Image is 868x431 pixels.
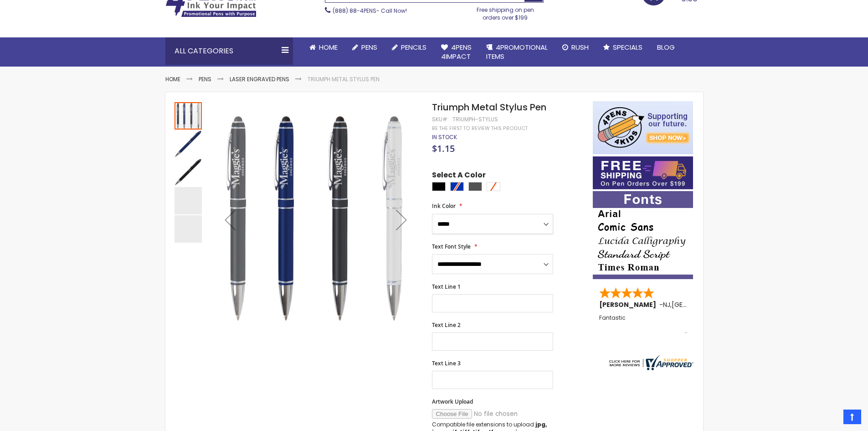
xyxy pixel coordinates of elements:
a: Pencils [385,37,434,57]
span: In stock [432,133,457,141]
img: Triumph Metal Stylus Pen [212,114,420,323]
span: Specials [613,42,642,52]
span: [GEOGRAPHIC_DATA] [672,300,739,309]
span: Text Line 3 [432,359,461,367]
div: Free shipping on pen orders over $199 [467,3,544,21]
a: 4Pens4impact [434,37,479,67]
span: NJ [663,300,670,309]
img: Free shipping on orders over $199 [593,156,693,189]
span: Text Line 2 [432,321,461,329]
div: All Categories [165,37,293,65]
div: Availability [432,134,457,141]
div: Previous [212,101,248,338]
a: 4PROMOTIONALITEMS [479,37,555,67]
strong: SKU [432,115,449,123]
span: Pencils [401,42,426,52]
img: 4pens.com widget logo [607,355,693,370]
a: Pens [345,37,385,57]
div: Gunmetal [468,182,482,191]
span: 4PROMOTIONAL ITEMS [486,42,548,61]
a: Laser Engraved Pens [230,75,289,83]
a: 4pens.com certificate URL [607,364,693,372]
span: $1.15 [432,142,455,155]
span: Text Font Style [432,243,471,250]
div: Triumph Metal Stylus Pen [175,186,203,214]
a: Top [843,410,861,424]
div: Triumph Metal Stylus Pen [175,130,203,158]
div: Triumph-Stylus [452,116,498,123]
span: - Call Now! [333,7,407,15]
span: Ink Color [432,202,456,210]
span: 4Pens 4impact [441,42,472,61]
img: 4pens 4 kids [593,101,693,154]
img: Triumph Metal Stylus Pen [175,130,202,158]
a: Blog [650,37,682,57]
span: - , [659,300,739,309]
div: Next [383,101,420,338]
span: Text Line 1 [432,283,461,291]
img: font-personalization-examples [593,191,693,279]
div: Triumph Metal Stylus Pen [175,214,202,243]
a: (888) 88-4PENS [333,7,376,15]
span: Blog [657,42,675,52]
div: Triumph Metal Stylus Pen [175,101,203,130]
div: Black [432,182,446,191]
span: Rush [571,42,589,52]
img: Triumph Metal Stylus Pen [175,159,202,186]
a: Rush [555,37,596,57]
span: Select A Color [432,170,486,182]
a: Home [165,75,180,83]
li: Triumph Metal Stylus Pen [308,76,380,83]
div: Triumph Metal Stylus Pen [175,158,203,186]
a: Specials [596,37,650,57]
a: Pens [199,75,211,83]
span: Home [319,42,338,52]
span: [PERSON_NAME] [599,300,659,309]
span: Artwork Upload [432,398,473,405]
div: Fantastic [599,315,688,334]
a: Be the first to review this product [432,125,528,132]
a: Home [302,37,345,57]
span: Triumph Metal Stylus Pen [432,101,546,114]
span: Pens [361,42,377,52]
